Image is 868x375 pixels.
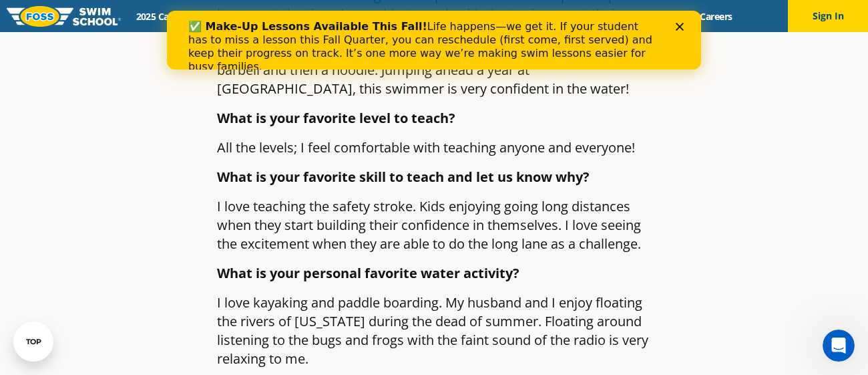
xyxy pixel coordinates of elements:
[823,330,855,362] iframe: Intercom live chat
[26,338,41,346] div: TOP
[21,9,491,63] div: Life happens—we get it. If your student has to miss a lesson this Fall Quarter, you can reschedul...
[505,10,646,23] a: Swim Like [PERSON_NAME]
[208,10,264,23] a: Schools
[217,293,651,368] p: I love kayaking and paddle boarding. My husband and I enjoy floating the rivers of [US_STATE] dur...
[509,12,522,20] div: Close
[217,168,590,186] strong: What is your favorite skill to teach and let us know why?
[217,197,651,253] p: I love teaching the safety stroke. Kids enjoying going long distances when they start building th...
[264,10,381,23] a: Swim Path® Program
[381,10,505,23] a: About [PERSON_NAME]
[21,9,260,22] b: ✅ Make-Up Lessons Available This Fall!
[217,264,519,282] strong: What is your personal favorite water activity?
[688,10,744,23] a: Careers
[167,11,701,70] iframe: Intercom live chat banner
[7,6,121,27] img: FOSS Swim School Logo
[646,10,688,23] a: Blog
[217,109,455,127] strong: What is your favorite level to teach?
[217,138,651,157] p: All the levels; I feel comfortable with teaching anyone and everyone!
[124,10,208,23] a: 2025 Calendar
